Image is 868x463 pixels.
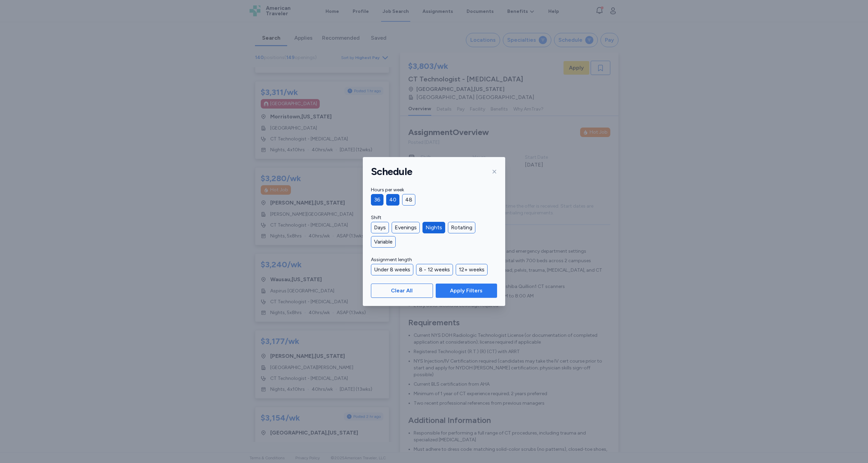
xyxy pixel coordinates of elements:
[402,194,415,206] div: 48
[371,214,497,222] label: Shift
[450,287,482,295] span: Apply Filters
[448,222,475,233] div: Rotating
[436,284,497,298] button: Apply Filters
[371,284,433,298] button: Clear All
[391,287,413,295] span: Clear All
[371,236,396,248] div: Variable
[456,264,488,275] div: 12+ weeks
[371,222,389,233] div: Days
[371,194,383,206] div: 36
[371,264,413,275] div: Under 8 weeks
[371,256,497,264] label: Assignment length
[392,222,420,233] div: Evenings
[386,194,399,206] div: 40
[422,222,445,233] div: Nights
[371,165,412,178] h1: Schedule
[371,186,497,194] label: Hours per week
[416,264,453,275] div: 8 - 12 weeks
